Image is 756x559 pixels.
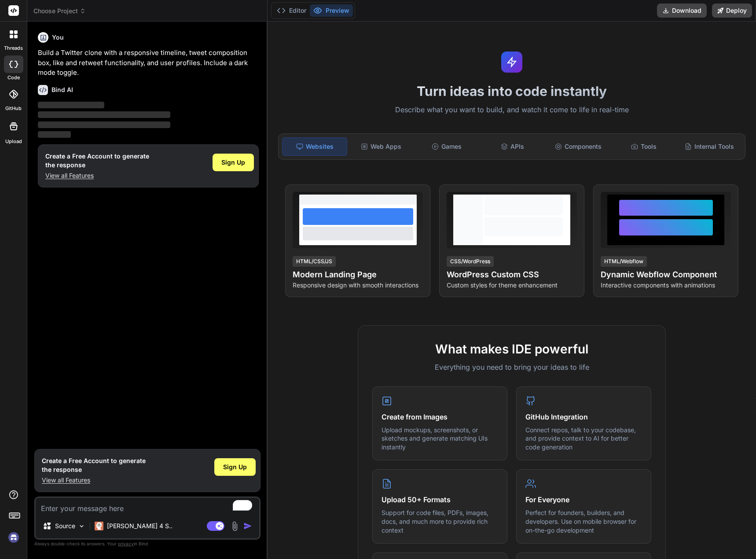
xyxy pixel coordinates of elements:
p: [PERSON_NAME] 4 S.. [107,522,172,530]
h4: GitHub Integration [525,412,642,422]
p: Everything you need to bring your ideas to life [372,362,651,372]
h6: Bind AI [51,85,73,94]
p: Responsive design with smooth interactions [293,281,423,290]
button: Preview [310,4,353,17]
div: HTML/Webflow [601,256,647,267]
h4: Dynamic Webflow Component [601,268,731,281]
p: Describe what you want to build, and watch it come to life in real-time [273,104,751,116]
img: icon [243,522,252,530]
div: APIs [481,137,544,156]
span: Choose Project [33,7,86,15]
p: Connect repos, talk to your codebase, and provide context to AI for better code generation [525,426,642,452]
div: Web Apps [349,137,413,156]
h4: Create from Images [382,412,498,422]
h2: What makes IDE powerful [372,340,651,358]
p: Support for code files, PDFs, images, docs, and much more to provide rich context [382,508,498,534]
span: ‌ [38,121,170,128]
p: Source [55,522,75,530]
span: ‌ [38,131,71,138]
div: CSS/WordPress [447,256,494,267]
h1: Create a Free Account to generate the response [42,456,146,474]
h4: For Everyone [525,494,642,505]
div: Internal Tools [678,137,741,156]
img: attachment [230,521,240,531]
h4: Modern Landing Page [293,268,423,281]
p: Interactive components with animations [601,281,731,290]
button: Editor [273,4,310,17]
p: Upload mockups, screenshots, or sketches and generate matching UIs instantly [382,426,498,452]
img: signin [6,530,21,545]
div: HTML/CSS/JS [293,256,336,267]
span: privacy [118,541,134,546]
label: threads [4,44,23,52]
img: Claude 4 Sonnet [95,522,103,530]
h6: You [52,33,64,42]
label: GitHub [5,105,22,112]
h1: Create a Free Account to generate the response [45,152,149,169]
span: ‌ [38,102,104,108]
div: Games [415,137,478,156]
div: Websites [282,137,347,156]
p: Build a Twitter clone with a responsive timeline, tweet composition box, like and retweet functio... [38,48,259,78]
p: Perfect for founders, builders, and developers. Use on mobile browser for on-the-go development [525,508,642,534]
p: View all Features [42,476,146,485]
p: Custom styles for theme enhancement [447,281,577,290]
span: ‌ [38,111,170,118]
h4: Upload 50+ Formats [382,494,498,505]
span: Sign Up [221,158,245,167]
div: Tools [612,137,675,156]
div: Components [546,137,610,156]
h1: Turn ideas into code instantly [273,83,751,99]
button: Deploy [712,4,752,18]
label: code [7,74,20,81]
label: Upload [5,138,22,145]
textarea: To enrich screen reader interactions, please activate Accessibility in Grammarly extension settings [36,498,259,514]
p: Always double-check its answers. Your in Bind [34,540,261,548]
p: View all Features [45,171,149,180]
h4: WordPress Custom CSS [447,268,577,281]
button: Download [657,4,707,18]
img: Pick Models [78,522,85,530]
span: Sign Up [223,463,247,471]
